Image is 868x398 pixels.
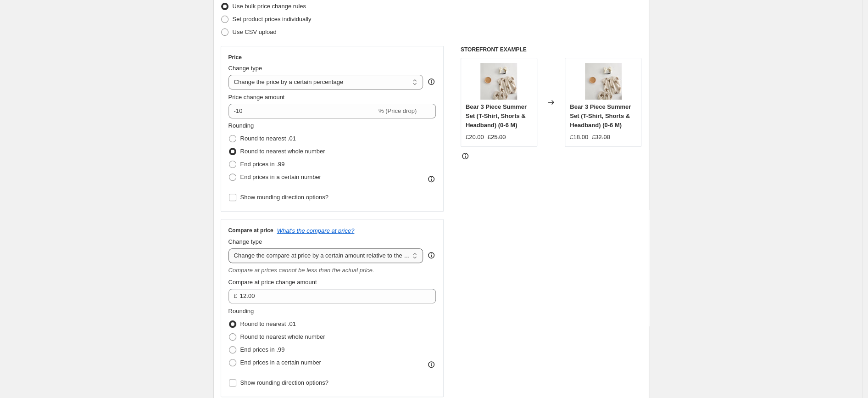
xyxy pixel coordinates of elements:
span: Round to nearest .01 [240,135,296,142]
span: End prices in .99 [240,161,285,168]
span: £18.00 [570,134,588,140]
button: What's the compare at price? [277,227,355,234]
span: % (Price drop) [378,107,417,114]
div: help [427,251,436,260]
span: Bear 3 Piece Summer Set (T-Shirt, Shorts & Headband) (0-6 M) [570,103,631,129]
span: Price change amount [228,94,285,101]
span: Compare at price change amount [228,279,317,286]
span: End prices in .99 [240,346,285,353]
span: £ [234,292,237,299]
span: £32.00 [592,134,610,140]
h3: Compare at price [228,227,273,234]
span: Set product prices individually [233,16,312,22]
span: End prices in a certain number [240,174,321,180]
span: Change type [228,65,262,72]
span: Change type [228,238,262,245]
span: End prices in a certain number [240,359,321,366]
span: Show rounding direction options? [240,194,328,201]
img: 99fa4ccd-3604-425c-b0e0-2ae1c3c1b553_80x.jpg [480,63,517,100]
span: Use bulk price change rules [233,3,306,10]
i: Compare at prices cannot be less than the actual price. [228,267,374,274]
span: Rounding [228,308,254,314]
h6: STOREFRONT EXAMPLE [461,46,642,53]
span: Rounding [228,122,254,129]
img: 99fa4ccd-3604-425c-b0e0-2ae1c3c1b553_80x.jpg [585,63,622,100]
span: £25.00 [488,134,506,140]
span: Use CSV upload [233,28,277,35]
h3: Price [228,54,242,61]
span: Round to nearest whole number [240,333,325,340]
div: help [427,77,436,86]
input: 12.00 [240,289,422,303]
span: Show rounding direction options? [240,379,328,386]
span: Bear 3 Piece Summer Set (T-Shirt, Shorts & Headband) (0-6 M) [466,103,527,129]
span: £20.00 [466,134,484,140]
input: -15 [228,104,377,118]
span: Round to nearest whole number [240,148,325,155]
span: Round to nearest .01 [240,320,296,327]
